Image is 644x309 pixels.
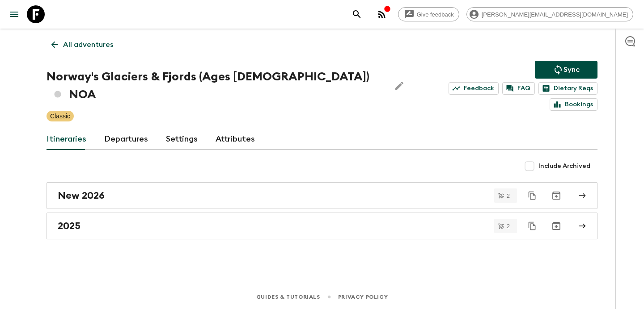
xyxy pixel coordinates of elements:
a: Privacy Policy [338,292,388,302]
button: Duplicate [524,218,540,234]
a: Settings [166,129,198,150]
span: [PERSON_NAME][EMAIL_ADDRESS][DOMAIN_NAME] [477,11,633,18]
a: Bookings [550,98,597,111]
span: Include Archived [538,162,590,171]
h1: Norway's Glaciers & Fjords (Ages [DEMOGRAPHIC_DATA]) NOA [47,68,383,104]
a: FAQ [502,82,535,95]
a: Give feedback [398,7,459,21]
a: Departures [104,129,148,150]
h2: 2025 [58,220,80,232]
p: Classic [50,112,70,121]
h2: New 2026 [58,190,105,201]
p: All adventures [63,39,113,50]
a: Feedback [449,82,499,95]
button: Duplicate [524,188,540,204]
a: New 2026 [47,182,597,209]
a: All adventures [47,36,118,54]
span: 2 [501,193,515,199]
button: Sync adventure departures to the booking engine [535,61,597,79]
span: 2 [501,223,515,229]
button: menu [5,5,23,23]
a: 2025 [47,213,597,239]
a: Attributes [216,129,255,150]
a: Dietary Reqs [538,82,597,95]
p: Sync [563,64,580,75]
button: Archive [547,187,565,205]
div: [PERSON_NAME][EMAIL_ADDRESS][DOMAIN_NAME] [466,7,633,21]
a: Guides & Tutorials [256,292,320,302]
button: Edit Adventure Title [390,68,408,104]
button: search adventures [348,5,366,23]
a: Itineraries [47,129,86,150]
span: Give feedback [412,11,459,18]
button: Archive [547,217,565,235]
